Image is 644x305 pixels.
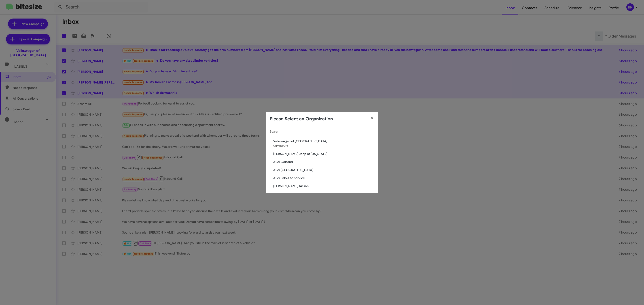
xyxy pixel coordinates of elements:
[273,152,374,156] span: [PERSON_NAME] Jeep of [US_STATE]
[273,168,374,172] span: Audi [GEOGRAPHIC_DATA]
[273,192,374,196] span: [PERSON_NAME] CDJR [PERSON_NAME]
[270,115,333,123] h2: Please Select an Organization
[273,139,374,143] span: Volkswagen of [GEOGRAPHIC_DATA]
[273,184,374,188] span: [PERSON_NAME] Nissan
[273,160,374,164] span: Audi Oakland
[273,144,288,147] span: Current Org
[273,176,374,180] span: Audi Palo Alto Service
